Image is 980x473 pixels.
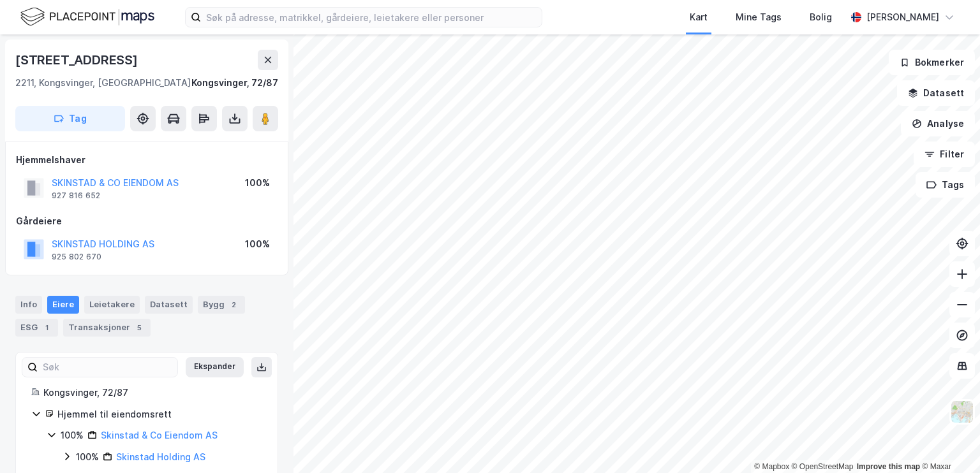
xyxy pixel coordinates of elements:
div: 100% [61,428,84,443]
div: Kongsvinger, 72/87 [43,385,262,400]
input: Søk på adresse, matrikkel, gårdeiere, leietakere eller personer [201,8,542,27]
div: 927 816 652 [52,191,100,201]
button: Datasett [897,80,975,106]
div: Transaksjoner [63,319,151,337]
input: Søk [38,358,177,377]
button: Tag [15,106,125,131]
div: Hjemmel til eiendomsrett [57,407,262,422]
div: Gårdeiere [16,214,278,229]
img: logo.f888ab2527a4732fd821a326f86c7f29.svg [20,6,154,28]
div: Bygg [198,296,245,314]
img: Z [950,400,974,424]
div: Kart [690,10,708,25]
div: [PERSON_NAME] [866,10,939,25]
iframe: Chat Widget [916,412,980,473]
a: Mapbox [754,462,789,471]
div: Hjemmelshaver [16,152,278,168]
div: Kontrollprogram for chat [916,412,980,473]
div: Info [15,296,42,314]
button: Analyse [901,111,975,136]
a: Skinstad & Co Eiendom AS [101,430,218,440]
div: 2 [227,298,240,311]
div: 100% [245,236,270,252]
div: ESG [15,319,58,337]
div: Kongsvinger, 72/87 [191,75,278,91]
a: Skinstad Holding AS [116,451,205,462]
button: Tags [916,172,975,198]
button: Bokmerker [889,50,975,75]
div: 5 [133,321,145,334]
div: 2211, Kongsvinger, [GEOGRAPHIC_DATA] [15,75,191,91]
a: Improve this map [857,462,920,471]
div: 925 802 670 [52,252,101,262]
div: [STREET_ADDRESS] [15,50,140,70]
div: Bolig [810,10,832,25]
div: Eiere [47,296,79,314]
div: 100% [76,449,99,465]
div: 100% [245,175,270,191]
div: Datasett [145,296,193,314]
button: Filter [914,142,975,167]
button: Ekspander [186,357,244,377]
div: Leietakere [84,296,140,314]
div: 1 [40,321,53,334]
a: OpenStreetMap [792,462,854,471]
div: Mine Tags [736,10,782,25]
